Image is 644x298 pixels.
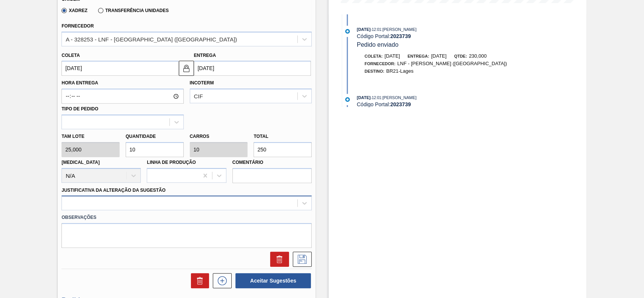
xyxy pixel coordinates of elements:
[384,53,400,59] span: [DATE]
[254,134,268,139] label: Total
[364,69,384,73] span: Destino:
[469,53,487,59] span: 230,000
[66,36,237,42] div: A - 328253 - LNF - [GEOGRAPHIC_DATA] ([GEOGRAPHIC_DATA])
[98,8,169,13] label: Transferência Unidades
[357,27,370,32] span: [DATE]
[61,23,94,29] label: Fornecedor
[289,252,312,267] div: Salvar Sugestão
[182,64,191,73] img: locked
[194,53,216,58] label: Entrega
[61,61,178,76] input: dd/mm/yyyy
[390,33,411,39] strong: 2023739
[364,54,383,58] span: Coleta:
[61,160,100,165] label: [MEDICAL_DATA]
[61,131,120,142] label: Tam lote
[61,8,88,13] label: Xadrez
[209,273,232,288] div: Nova sugestão
[194,61,311,76] input: dd/mm/yyyy
[235,273,311,288] button: Aceitar Sugestões
[370,28,381,32] span: - 12:01
[381,95,417,100] span: : [PERSON_NAME]
[61,106,98,112] label: Tipo de pedido
[357,33,536,39] div: Código Portal:
[345,29,350,34] img: atual
[266,252,289,267] div: Excluir Sugestão
[407,54,429,58] span: Entrega:
[357,101,536,107] div: Código Portal:
[187,273,209,288] div: Excluir Sugestões
[190,134,209,139] label: Carros
[61,212,312,223] label: Observações
[194,93,203,99] div: CIF
[357,41,398,48] span: Pedido enviado
[390,101,411,107] strong: 2023739
[126,134,156,139] label: Quantidade
[381,27,417,32] span: : [PERSON_NAME]
[364,61,395,66] span: Fornecedor:
[61,78,183,89] label: Hora Entrega
[61,53,80,58] label: Coleta
[370,96,381,100] span: - 12:01
[179,61,194,76] button: locked
[431,53,446,59] span: [DATE]
[61,188,166,193] label: Justificativa da Alteração da Sugestão
[345,97,350,102] img: atual
[147,160,196,165] label: Linha de Produção
[454,54,467,58] span: Qtde:
[397,61,507,66] span: LNF - [PERSON_NAME] ([GEOGRAPHIC_DATA])
[232,272,312,289] div: Aceitar Sugestões
[190,80,214,86] label: Incoterm
[357,95,370,100] span: [DATE]
[232,157,312,168] label: Comentário
[386,68,413,74] span: BR21-Lages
